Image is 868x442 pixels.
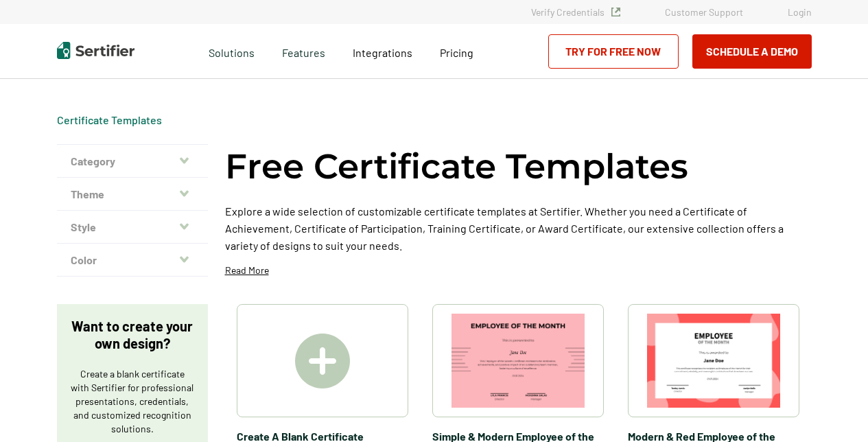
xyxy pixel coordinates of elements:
[647,314,780,408] img: Modern & Red Employee of the Month Certificate Template
[225,144,688,189] h1: Free Certificate Templates
[665,6,743,18] a: Customer Support
[282,43,325,60] span: Features
[531,6,620,18] a: Verify Credentials
[57,178,208,211] button: Theme
[57,113,162,126] a: Certificate Templates
[71,367,194,436] p: Create a blank certificate with Sertifier for professional presentations, credentials, and custom...
[788,6,812,18] a: Login
[225,202,812,254] p: Explore a wide selection of customizable certificate templates at Sertifier. Whether you need a C...
[57,211,208,244] button: Style
[57,113,162,127] div: Breadcrumb
[71,318,194,352] p: Want to create your own design?
[353,46,412,59] span: Integrations
[209,43,255,60] span: Solutions
[548,34,679,69] a: Try for Free Now
[57,42,134,59] img: Sertifier | Digital Credentialing Platform
[295,334,350,388] img: Create A Blank Certificate
[57,244,208,277] button: Color
[225,264,269,277] p: Read More
[440,46,473,59] span: Pricing
[57,145,208,178] button: Category
[440,43,473,60] a: Pricing
[353,43,412,60] a: Integrations
[451,314,585,408] img: Simple & Modern Employee of the Month Certificate Template
[611,8,620,16] img: Verified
